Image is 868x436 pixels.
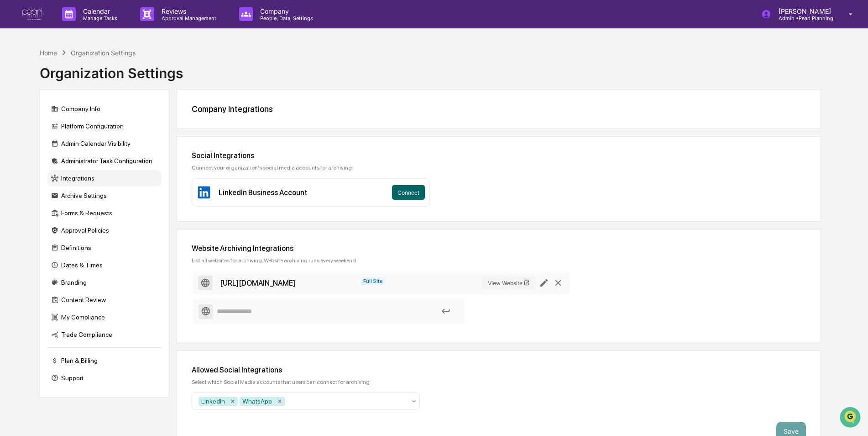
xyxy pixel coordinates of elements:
[220,279,295,287] div: https://pearlplan.com/
[361,277,386,285] span: Full Site
[40,58,183,81] div: Organization Settings
[5,129,61,145] a: 🔎Data Lookup
[47,205,162,221] div: Forms & Requests
[253,15,318,21] p: People, Data, Settings
[22,8,44,21] img: logo
[63,112,117,128] a: 🗄️Attestations
[9,133,16,141] div: 🔎
[192,257,806,264] div: List all websites for archiving. Website archiving runs every weekend
[5,112,63,128] a: 🖐️Preclearance
[47,370,162,386] div: Support
[192,165,806,171] div: Connect your organization's social media accounts for archiving
[47,153,162,169] div: Administrator Task Configuration
[9,116,16,123] div: 🖐️
[76,15,122,21] p: Manage Tasks
[839,406,863,431] iframe: Open customer support
[192,151,806,160] div: Social Integrations
[192,366,806,374] div: Allowed Social Integrations
[47,170,162,186] div: Integrations
[9,19,166,34] p: How can we help?
[64,154,110,162] a: Powered byPylon
[482,276,536,290] button: View Website
[240,397,275,406] div: WhatsApp
[192,244,806,253] div: Website Archiving Integrations
[71,49,136,57] div: Organization Settings
[47,257,162,273] div: Dates & Times
[75,115,113,124] span: Attestations
[76,7,122,15] p: Calendar
[154,7,221,15] p: Reviews
[47,239,162,256] div: Definitions
[18,115,59,124] span: Preclearance
[47,292,162,308] div: Content Review
[47,118,162,134] div: Platform Configuration
[771,15,836,21] p: Admin • Pearl Planning
[228,397,238,406] div: Remove LinkedIn
[31,70,150,79] div: Start new chat
[219,188,307,197] div: LinkedIn Business Account
[18,133,58,142] span: Data Lookup
[771,7,836,15] p: [PERSON_NAME]
[199,397,228,406] div: LinkedIn
[47,309,162,325] div: My Compliance
[47,101,162,117] div: Company Info
[66,116,73,123] div: 🗄️
[31,79,115,86] div: We're available if you need us!
[9,70,26,86] img: 1746055101610-c473b297-6a78-478c-a979-82029cc54cd1
[47,135,162,152] div: Admin Calendar Visibility
[392,185,425,200] button: Connect
[47,187,162,204] div: Archive Settings
[47,222,162,239] div: Approval Policies
[40,49,57,57] div: Home
[192,104,806,114] div: Company Integrations
[47,326,162,343] div: Trade Compliance
[91,155,110,162] span: Pylon
[154,15,221,21] p: Approval Management
[192,379,806,385] div: Select which Social Media accounts that users can connect for archiving
[47,352,162,369] div: Plan & Billing
[155,73,166,84] button: Start new chat
[275,397,285,406] div: Remove WhatsApp
[47,274,162,291] div: Branding
[253,7,318,15] p: Company
[197,185,211,200] img: LinkedIn Business Account Icon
